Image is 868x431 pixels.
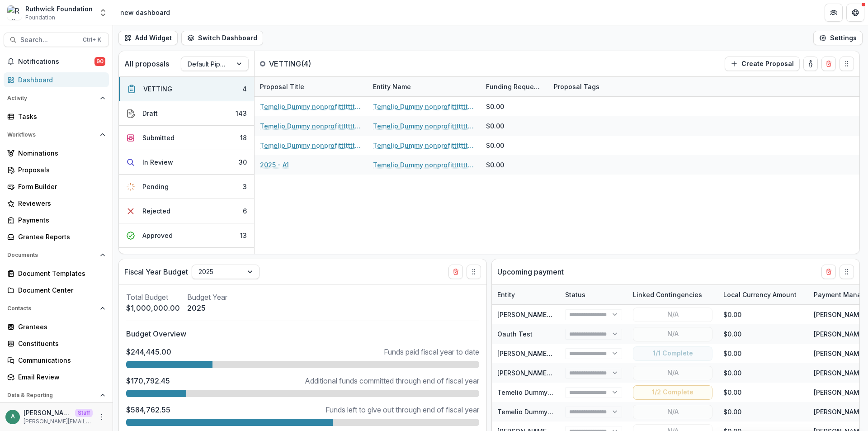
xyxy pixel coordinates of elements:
div: [PERSON_NAME] [814,329,865,339]
p: $1,000,000.00 [126,303,180,313]
div: 143 [236,109,247,118]
div: $0.00 [486,121,504,131]
a: Tasks [4,109,109,124]
a: Nominations [4,146,109,161]
a: Constituents [4,336,109,351]
div: Communications [18,355,102,365]
a: Dashboard [4,72,109,87]
span: Activity [7,95,96,101]
a: Temelio Dummy nonprofittttttttt a4 sda16s5d [373,160,475,170]
div: Rejected [142,206,170,216]
div: Form Builder [18,182,102,191]
p: Upcoming payment [497,266,564,277]
div: $0.00 [718,402,808,422]
p: Additional funds committed through end of fiscal year [305,375,479,386]
p: Fiscal Year Budget [124,266,188,277]
p: All proposals [124,58,169,69]
a: [PERSON_NAME] TEST [497,350,567,357]
div: Local Currency Amount [718,285,808,304]
div: Approved [142,231,173,240]
button: Pending3 [119,175,254,199]
button: Notifications90 [4,54,109,69]
a: Email Review [4,369,109,384]
span: Notifications [18,58,94,66]
button: Drag [840,57,854,71]
div: Grantee Reports [18,232,102,242]
div: Constituents [18,339,102,348]
div: Entity Name [368,77,481,96]
div: anveet@trytemelio.com [11,414,15,420]
button: Open Documents [4,248,109,262]
a: Grantees [4,319,109,334]
a: Temelio Dummy nonprofittttttttt a4 sda16s5d - 2025 - A1 [260,141,362,150]
a: [PERSON_NAME] Individual [497,369,582,377]
div: Submitted [142,133,175,142]
div: Proposal Tags [548,82,605,91]
button: Drag [467,265,481,279]
button: Get Help [846,4,864,22]
button: 1/2 Complete [633,385,712,400]
button: Search... [4,33,109,47]
div: Proposal Title [255,82,310,91]
button: In Review30 [119,150,254,175]
div: 13 [240,231,247,240]
div: Document Center [18,285,102,295]
div: In Review [142,157,173,167]
button: Settings [813,31,863,45]
a: Temelio Dummy nonprofittttttttt a4 sda16s5d [373,141,475,150]
a: Temelio Dummy nonprofittttttttt a4 sda16s5d [497,408,638,416]
nav: breadcrumb [117,6,174,19]
button: Open entity switcher [97,4,109,22]
p: Funds paid fiscal year to date [384,346,479,357]
div: $0.00 [718,383,808,402]
div: Funding Requested [481,82,548,91]
div: $0.00 [486,160,504,170]
div: Email Review [18,372,102,382]
p: [PERSON_NAME][EMAIL_ADDRESS][DOMAIN_NAME] [24,408,71,417]
div: Local Currency Amount [718,290,802,299]
div: VETTING [143,84,172,94]
div: Tasks [18,112,102,121]
button: N/A [633,327,712,341]
div: Status [560,285,627,304]
div: Draft [142,109,158,118]
a: Communications [4,353,109,368]
p: VETTING ( 4 ) [269,58,337,69]
button: Rejected6 [119,199,254,223]
div: $0.00 [486,102,504,111]
div: Grantees [18,322,102,332]
button: Switch Dashboard [181,31,263,45]
div: Pending [142,182,169,191]
a: Temelio Dummy nonprofittttttttt a4 sda16s5d [497,388,638,396]
a: Temelio Dummy nonprofittttttttt a4 sda16s5d [373,121,475,131]
div: 6 [243,206,247,216]
p: 2025 [187,303,227,313]
span: Foundation [25,14,55,22]
div: Document Templates [18,269,102,278]
p: Budget Year [187,292,227,303]
div: Status [560,290,591,299]
p: Budget Overview [126,328,479,339]
p: [PERSON_NAME][EMAIL_ADDRESS][DOMAIN_NAME] [24,417,93,426]
button: N/A [633,308,712,322]
div: Entity [492,290,520,299]
div: $0.00 [718,324,808,344]
div: Linked Contingencies [627,285,718,304]
a: Oauth Test [497,330,533,338]
div: 30 [239,157,247,167]
span: Data & Reporting [7,392,96,398]
button: More [96,412,107,422]
a: Grantee Reports [4,229,109,244]
button: N/A [633,366,712,380]
div: Payments [18,215,102,225]
button: Delete card [821,265,836,279]
a: Reviewers [4,196,109,211]
div: Entity Name [368,82,416,91]
button: Create Proposal [725,57,800,71]
button: Approved13 [119,223,254,248]
div: Reviewers [18,199,102,208]
span: Contacts [7,305,96,312]
a: Temelio Dummy nonprofittttttttt a4 sda16s5d - 2025 - A1 [260,121,362,131]
button: Submitted18 [119,126,254,150]
button: Delete card [821,57,836,71]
